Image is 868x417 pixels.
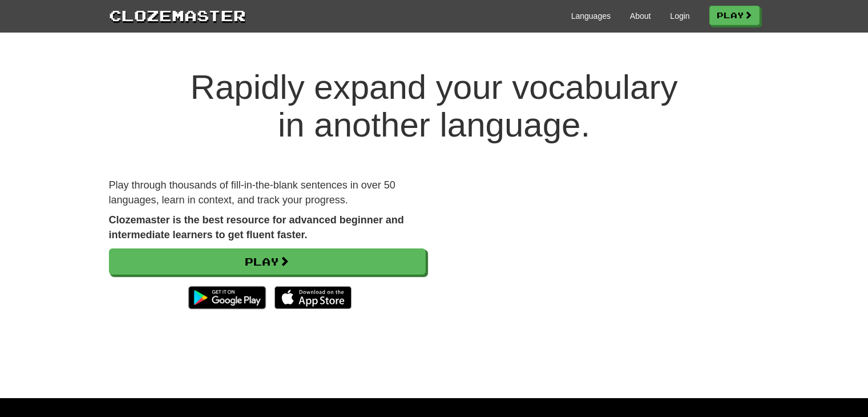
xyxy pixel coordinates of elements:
a: Play [109,248,426,275]
img: Download_on_the_App_Store_Badge_US-UK_135x40-25178aeef6eb6b83b96f5f2d004eda3bffbb37122de64afbaef7... [274,286,352,309]
a: Play [709,6,760,25]
strong: Clozemaster is the best resource for advanced beginner and intermediate learners to get fluent fa... [109,214,404,240]
a: About [630,10,651,22]
a: Login [670,10,689,22]
img: Get it on Google Play [183,280,271,315]
a: Clozemaster [109,5,246,26]
a: Languages [571,10,611,22]
p: Play through thousands of fill-in-the-blank sentences in over 50 languages, learn in context, and... [109,178,426,207]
